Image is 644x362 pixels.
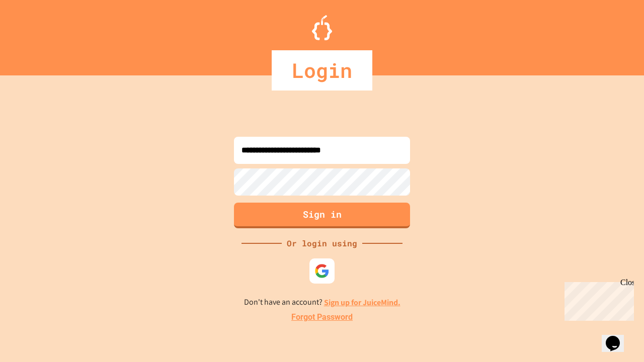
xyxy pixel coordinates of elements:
p: Don't have an account? [244,296,400,309]
div: Chat with us now!Close [4,4,69,64]
img: google-icon.svg [314,263,330,279]
iframe: chat widget [602,322,634,352]
a: Forgot Password [291,311,353,323]
button: Sign in [234,203,410,228]
a: Sign up for JuiceMind. [324,297,400,308]
img: Logo.svg [312,15,332,40]
div: Login [272,50,372,90]
div: Or login using [282,237,362,249]
iframe: chat widget [560,278,634,321]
